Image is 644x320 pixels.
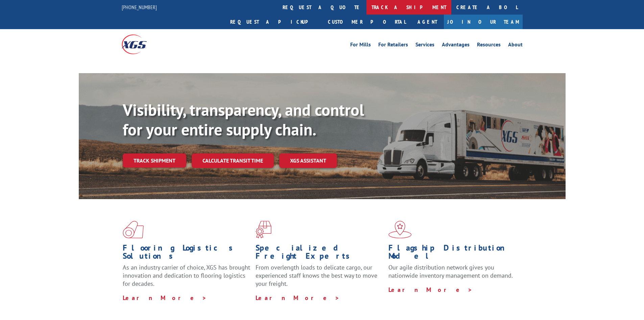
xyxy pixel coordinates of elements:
a: Learn More > [123,294,207,302]
a: Advantages [442,42,470,49]
a: Join Our Team [444,15,523,29]
a: For Mills [350,42,371,49]
a: [PHONE_NUMBER] [122,4,157,10]
h1: Specialized Freight Experts [256,244,383,263]
span: As an industry carrier of choice, XGS has brought innovation and dedication to flooring logistics... [123,263,250,287]
a: Learn More > [388,286,473,294]
p: From overlength loads to delicate cargo, our experienced staff knows the best way to move your fr... [256,263,383,294]
a: Calculate transit time [192,153,274,168]
img: xgs-icon-focused-on-flooring-red [256,221,271,238]
b: Visibility, transparency, and control for your entire supply chain. [123,99,364,140]
img: xgs-icon-total-supply-chain-intelligence-red [123,221,144,238]
a: About [508,42,523,49]
h1: Flagship Distribution Model [388,244,516,263]
span: Our agile distribution network gives you nationwide inventory management on demand. [388,263,513,279]
h1: Flooring Logistics Solutions [123,244,251,263]
a: Request a pickup [225,15,323,29]
img: xgs-icon-flagship-distribution-model-red [388,221,412,238]
a: Resources [477,42,501,49]
a: Agent [411,15,444,29]
a: For Retailers [378,42,408,49]
a: Learn More > [256,294,340,302]
a: Services [415,42,434,49]
a: Track shipment [123,153,186,168]
a: XGS ASSISTANT [279,153,337,168]
a: Customer Portal [323,15,411,29]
